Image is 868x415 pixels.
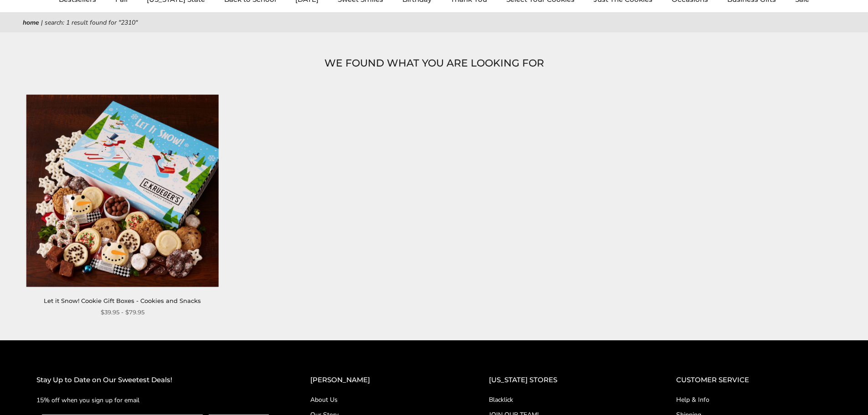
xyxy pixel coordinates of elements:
[489,395,640,405] a: Blacklick
[36,55,832,72] h1: WE FOUND WHAT YOU ARE LOOKING FOR
[26,94,219,287] img: Let it Snow! Cookie Gift Boxes - Cookies and Snacks
[36,374,274,386] h2: Stay Up to Date on Our Sweetest Deals!
[676,395,832,405] a: Help & Info
[676,374,832,386] h2: CUSTOMER SERVICE
[23,18,39,27] a: Home
[310,395,452,405] a: About Us
[36,395,274,405] p: 15% off when you sign up for email
[45,18,138,27] span: Search: 1 result found for "2310"
[489,374,640,386] h2: [US_STATE] STORES
[41,18,43,27] span: |
[101,307,144,317] span: $39.95 - $79.95
[23,17,845,28] nav: breadcrumbs
[310,374,452,386] h2: [PERSON_NAME]
[44,297,201,304] a: Let it Snow! Cookie Gift Boxes - Cookies and Snacks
